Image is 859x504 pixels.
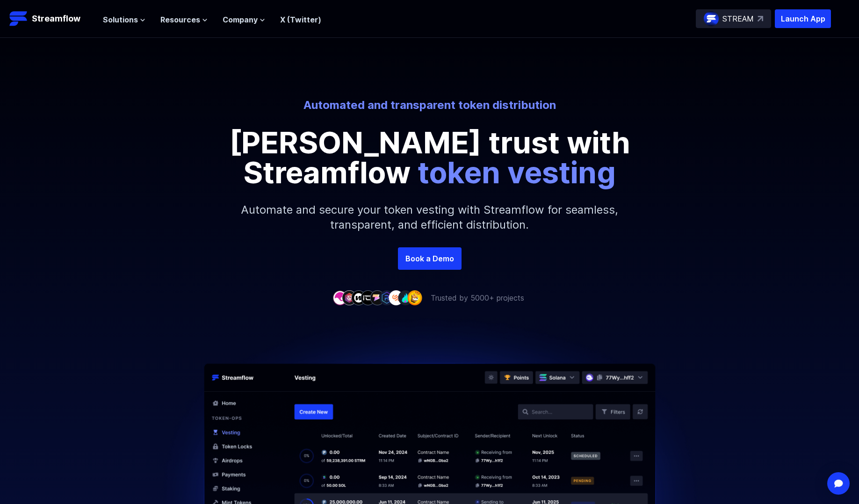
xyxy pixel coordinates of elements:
[9,9,28,28] img: Streamflow Logo
[361,290,375,305] img: company-4
[722,13,754,24] p: STREAM
[379,290,394,305] img: company-6
[332,290,347,305] img: company-1
[389,290,404,305] img: company-7
[407,290,422,305] img: company-9
[103,14,138,25] span: Solutions
[418,154,616,190] span: token vesting
[32,12,80,25] p: Streamflow
[9,9,94,28] a: Streamflow
[775,9,831,28] button: Launch App
[160,14,208,25] button: Resources
[171,98,689,113] p: Automated and transparent token distribution
[342,290,357,305] img: company-2
[223,14,265,25] button: Company
[696,9,771,28] a: STREAM
[351,290,366,305] img: company-3
[160,14,200,25] span: Resources
[758,16,763,22] img: top-right-arrow.svg
[827,472,850,495] div: Open Intercom Messenger
[704,11,719,26] img: streamflow-logo-circle.png
[370,290,385,305] img: company-5
[219,128,640,187] p: [PERSON_NAME] trust with Streamflow
[223,14,258,25] span: Company
[103,14,145,25] button: Solutions
[229,187,631,247] p: Automate and secure your token vesting with Streamflow for seamless, transparent, and efficient d...
[280,15,321,24] a: X (Twitter)
[398,290,413,305] img: company-8
[398,247,462,270] a: Book a Demo
[431,292,524,303] p: Trusted by 5000+ projects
